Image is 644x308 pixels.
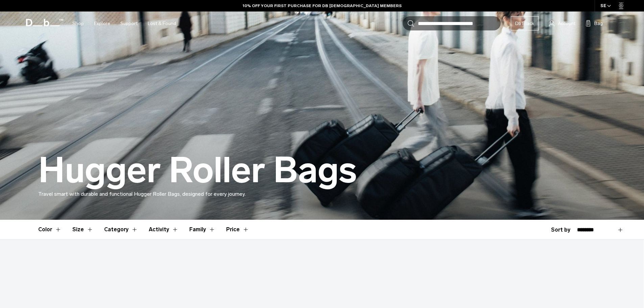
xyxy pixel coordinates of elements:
[72,11,84,35] a: Shop
[72,220,93,239] button: Toggle Filter
[594,20,603,27] span: Bag
[549,19,575,27] a: Account
[38,151,357,190] h1: Hugger Roller Bags
[189,220,215,239] button: Toggle Filter
[67,11,181,35] nav: Main Navigation
[38,220,62,239] button: Toggle Filter
[120,11,138,35] a: Support
[38,191,246,197] span: Travel smart with durable and functional Hugger Roller Bags, designed for every journey.
[226,220,249,239] button: Toggle Price
[148,11,176,35] a: Lost & Found
[558,20,575,27] span: Account
[586,19,603,27] button: Bag
[149,220,178,239] button: Toggle Filter
[94,11,110,35] a: Explore
[104,220,138,239] button: Toggle Filter
[511,16,539,30] a: Db Black
[243,3,402,9] a: 10% OFF YOUR FIRST PURCHASE FOR DB [DEMOGRAPHIC_DATA] MEMBERS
